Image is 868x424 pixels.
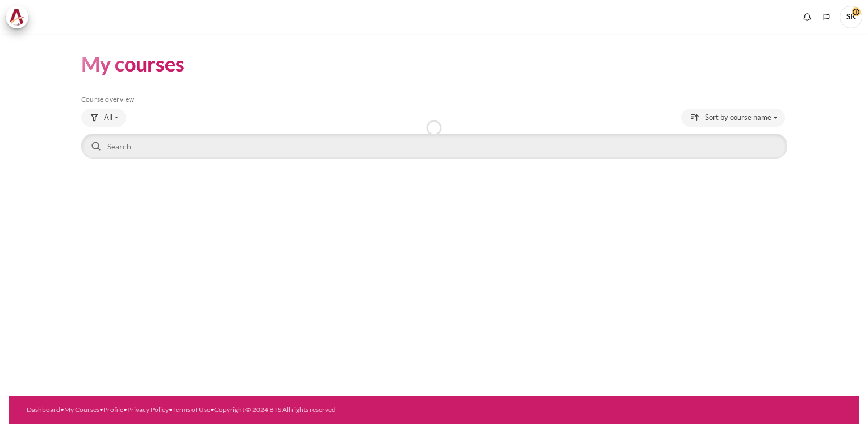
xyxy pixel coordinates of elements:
[9,34,859,178] section: Content
[127,405,169,414] a: Privacy Policy
[81,109,126,127] button: Grouping drop-down menu
[64,405,99,414] a: My Courses
[27,405,479,415] div: • • • • •
[799,9,816,26] div: Show notification window with no new notifications
[81,95,787,104] h5: Course overview
[840,6,862,28] span: SK
[818,9,835,26] button: Languages
[172,405,210,414] a: Terms of Use
[27,405,60,414] a: Dashboard
[81,51,185,77] h1: My courses
[214,405,336,414] a: Copyright © 2024 BTS All rights reserved
[6,6,34,28] a: Architeck Architeck
[81,109,787,161] div: Course overview controls
[681,109,785,127] button: Sorting drop-down menu
[705,112,771,123] span: Sort by course name
[81,134,787,159] input: Search
[104,112,112,123] span: All
[840,6,862,28] a: User menu
[9,9,25,26] img: Architeck
[103,405,123,414] a: Profile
